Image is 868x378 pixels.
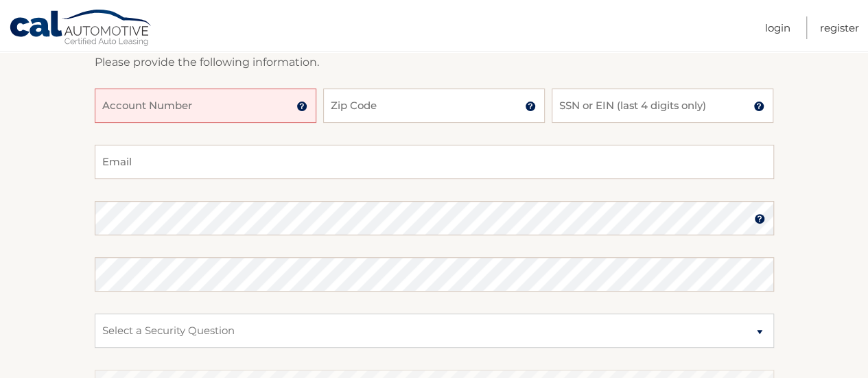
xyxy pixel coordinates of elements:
a: Register [820,16,859,39]
p: Please provide the following information. [95,53,774,72]
input: Email [95,145,774,179]
a: Cal Automotive [9,9,153,49]
input: Account Number [95,88,316,123]
input: SSN or EIN (last 4 digits only) [552,88,773,123]
img: tooltip.svg [525,101,536,112]
a: Login [765,16,790,39]
input: Zip Code [323,88,545,123]
img: tooltip.svg [296,101,307,112]
img: tooltip.svg [753,101,764,112]
img: tooltip.svg [754,213,765,224]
